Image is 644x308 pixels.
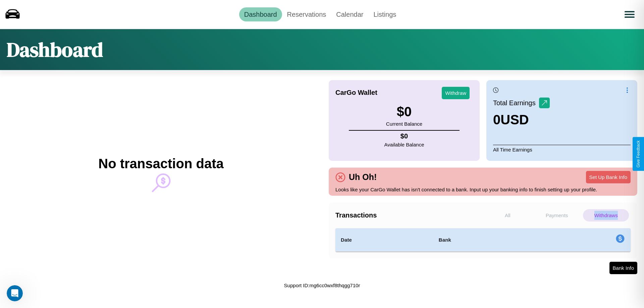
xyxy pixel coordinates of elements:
[335,228,631,252] table: simple table
[386,104,422,119] h3: $ 0
[7,36,103,63] h1: Dashboard
[384,140,424,149] p: Available Balance
[386,119,422,128] p: Current Balance
[493,145,631,154] p: All Time Earnings
[331,7,368,21] a: Calendar
[586,171,631,183] button: Set Up Bank Info
[534,209,580,222] p: Payments
[368,7,401,21] a: Listings
[284,281,360,290] p: Support ID: mg6cc0wxf8thqgg710r
[98,156,223,171] h2: No transaction data
[335,89,377,97] h4: CarGo Wallet
[485,209,531,222] p: All
[442,87,470,99] button: Withdraw
[583,209,629,222] p: Withdraws
[384,132,424,140] h4: $ 0
[239,7,282,21] a: Dashboard
[493,112,550,127] h3: 0 USD
[335,185,631,194] p: Looks like your CarGo Wallet has isn't connected to a bank. Input up your banking info to finish ...
[493,97,539,109] p: Total Earnings
[636,140,641,168] div: Give Feedback
[439,236,532,244] h4: Bank
[7,285,23,301] iframe: Intercom live chat
[609,262,637,274] button: Bank Info
[282,7,331,21] a: Reservations
[341,236,428,244] h4: Date
[620,5,639,24] button: Open menu
[345,172,380,182] h4: Uh Oh!
[335,211,483,219] h4: Transactions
